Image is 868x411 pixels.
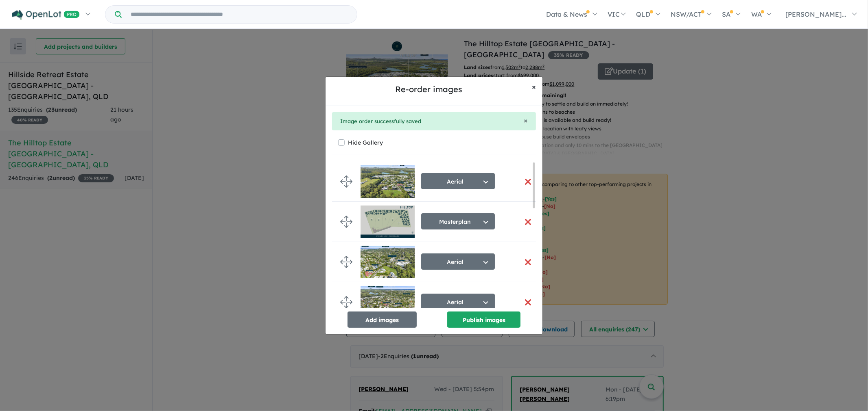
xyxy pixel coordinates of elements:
button: Add images [348,311,417,328]
img: drag.svg [340,296,352,308]
input: Try estate name, suburb, builder or developer [123,6,355,23]
img: drag.svg [340,256,352,268]
label: Hide Gallery [348,137,383,148]
img: Openlot PRO Logo White [12,10,80,20]
img: The%20Hilltop%20Estate%20Sunshine%20Coast%20-%20Kuluin___1711075969_0.jpg [361,246,415,278]
span: × [524,116,528,125]
img: The%20Hilltop%20Estate%20Sunshine%20Coast%20-%20Kuluin___1711075969_1.jpg [361,286,415,318]
img: The%20Hilltop%20Estate%20Sunshine%20Coast%20-%20Kuluin___1711076012.jpg [361,165,415,198]
img: drag.svg [340,175,352,188]
div: Image order successfully saved [332,112,536,131]
img: The%20Hilltop%20Estate%20Sunshine%20Coast%20-%20Kuluin___1741833785.jpg [361,205,415,238]
button: Aerial [421,173,495,189]
button: Aerial [421,253,495,270]
span: × [532,82,536,91]
img: drag.svg [340,216,352,228]
h5: Re-order images [332,83,525,95]
button: Masterplan [421,213,495,229]
button: Close [524,117,528,124]
button: Aerial [421,294,495,310]
span: [PERSON_NAME]... [785,10,846,18]
button: Publish images [447,311,520,328]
